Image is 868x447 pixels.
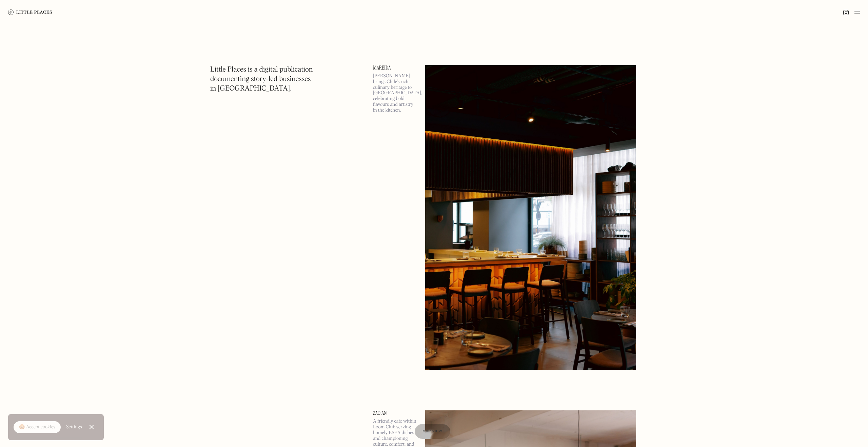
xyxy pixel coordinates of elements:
h1: Little Places is a digital publication documenting story-led businesses in [GEOGRAPHIC_DATA]. [210,65,313,94]
a: Map view [415,424,451,439]
a: Close Cookie Popup [85,420,98,434]
a: Settings [66,420,82,435]
img: Mareida [425,65,636,370]
a: Zao An [373,410,417,416]
div: Settings [66,425,82,429]
div: 🍪 Accept cookies [19,424,55,431]
p: [PERSON_NAME] brings Chile’s rich culinary heritage to [GEOGRAPHIC_DATA], celebrating bold flavou... [373,73,417,113]
a: 🍪 Accept cookies [14,421,61,433]
span: Map view [423,429,442,433]
a: Mareida [373,65,417,71]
